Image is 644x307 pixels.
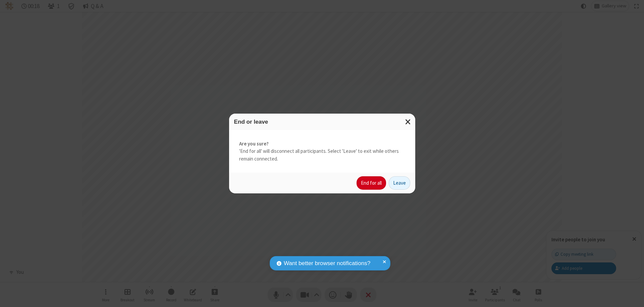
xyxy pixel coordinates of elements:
button: End for all [357,176,386,190]
strong: Are you sure? [239,140,405,148]
div: 'End for all' will disconnect all participants. Select 'Leave' to exit while others remain connec... [229,130,415,173]
span: Want better browser notifications? [284,259,370,268]
button: Leave [389,176,410,190]
h3: End or leave [234,119,410,125]
button: Close modal [401,114,415,130]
